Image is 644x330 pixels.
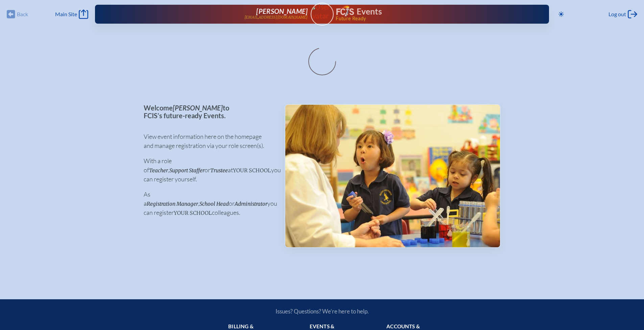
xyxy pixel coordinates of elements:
[55,11,77,18] span: Main Site
[311,3,334,26] a: User Avatar
[144,190,274,217] p: As a , or you can register colleagues.
[149,167,168,174] span: Teacher
[173,104,223,112] span: [PERSON_NAME]
[144,156,274,184] p: With a role of , or at you can register yourself.
[210,167,228,174] span: Trustee
[609,11,626,18] span: Log out
[55,9,88,19] a: Main Site
[144,132,274,150] p: View event information here on the homepage and manage registration via your role screen(s).
[308,2,336,20] img: User Avatar
[235,201,267,207] span: Administrator
[336,16,527,21] span: Future Ready
[144,104,274,119] p: Welcome to FCIS’s future-ready Events.
[199,201,229,207] span: School Head
[174,210,212,216] span: your school
[169,167,205,174] span: Support Staffer
[256,7,308,15] span: [PERSON_NAME]
[233,167,271,174] span: your school
[203,308,441,315] p: Issues? Questions? We’re here to help.
[285,105,500,247] img: Events
[117,7,308,21] a: [PERSON_NAME][EMAIL_ADDRESS][DOMAIN_NAME]
[244,15,308,20] p: [EMAIL_ADDRESS][DOMAIN_NAME]
[147,201,198,207] span: Registration Manager
[336,5,528,21] div: FCIS Events — Future ready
